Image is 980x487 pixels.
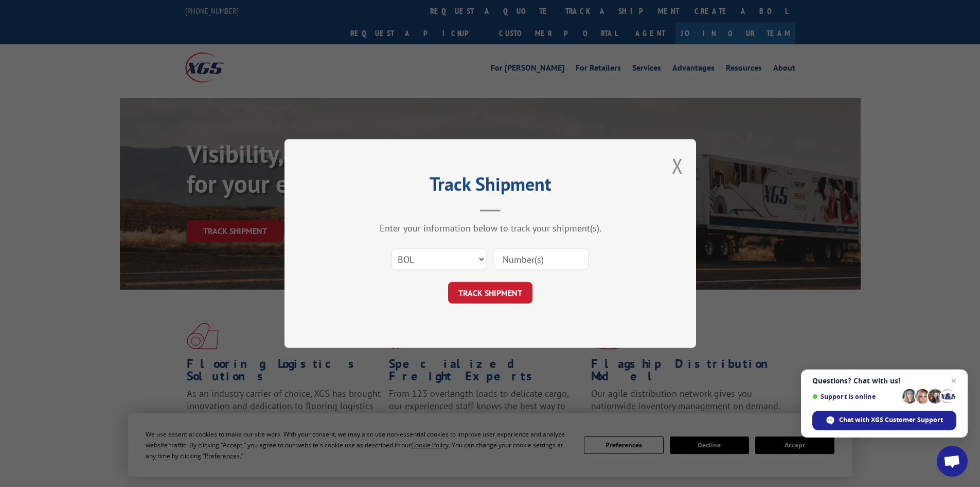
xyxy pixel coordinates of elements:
[336,222,645,234] div: Enter your information below to track your shipment(s).
[812,393,899,400] span: Support is online
[448,282,532,304] button: TRACK SHIPMENT
[812,411,956,430] div: Chat with XGS Customer Support
[937,446,968,477] div: Open chat
[812,377,956,385] span: Questions? Chat with us!
[839,415,943,425] span: Chat with XGS Customer Support
[672,152,683,179] button: Close modal
[336,177,645,196] h2: Track Shipment
[494,248,589,270] input: Number(s)
[948,375,960,387] span: Close chat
